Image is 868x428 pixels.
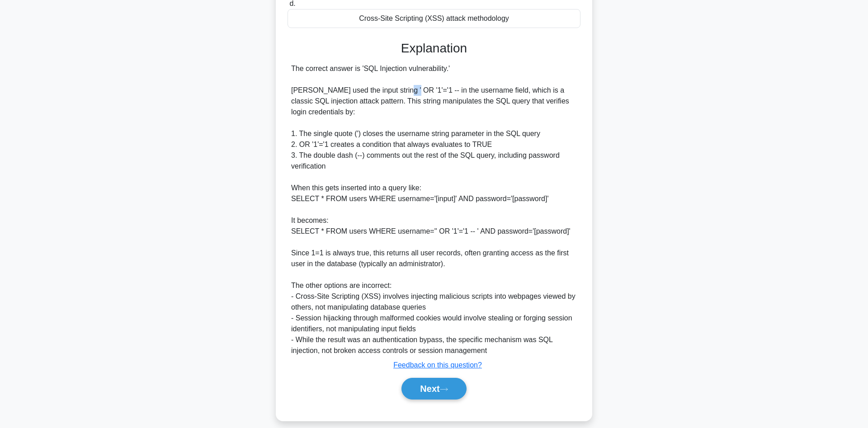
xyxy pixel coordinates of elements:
div: The correct answer is 'SQL Injection vulnerability.' [PERSON_NAME] used the input string ' OR '1'... [291,63,577,356]
h3: Explanation [293,41,575,56]
div: Cross-Site Scripting (XSS) attack methodology [288,9,580,28]
button: Next [401,378,466,400]
a: Feedback on this question? [393,361,482,369]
